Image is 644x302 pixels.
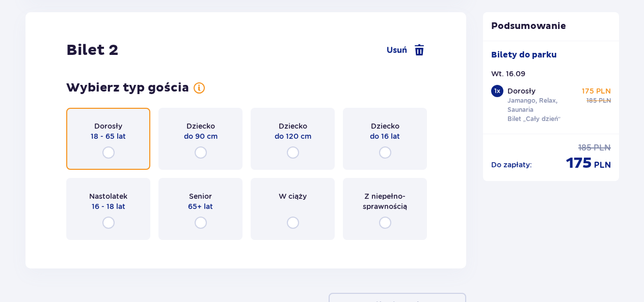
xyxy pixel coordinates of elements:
[566,154,592,173] p: 175
[507,114,561,124] p: Bilet „Cały dzień”
[91,131,126,141] p: 18 - 65 lat
[586,96,597,105] p: 185
[594,142,611,154] p: PLN
[189,191,212,201] p: Senior
[387,45,407,56] span: Usuń
[507,86,535,96] p: Dorosły
[279,191,307,201] p: W ciąży
[594,160,611,171] p: PLN
[371,121,399,131] p: Dziecko
[92,201,125,212] p: 16 - 18 lat
[370,131,400,141] p: do 16 lat
[582,86,611,96] p: 175 PLN
[188,201,213,212] p: 65+ lat
[184,131,218,141] p: do 90 cm
[89,191,127,201] p: Nastolatek
[66,41,118,60] p: Bilet 2
[279,121,307,131] p: Dziecko
[578,142,592,154] p: 185
[186,121,215,131] p: Dziecko
[352,191,418,212] p: Z niepełno­sprawnością
[507,96,578,114] p: Jamango, Relax, Saunaria
[66,80,189,96] p: Wybierz typ gościa
[491,85,503,97] div: 1 x
[491,69,525,79] p: Wt. 16.09
[491,160,532,170] p: Do zapłaty :
[275,131,311,141] p: do 120 cm
[483,20,620,33] p: Podsumowanie
[94,121,122,131] p: Dorosły
[387,44,425,56] a: Usuń
[491,49,557,61] p: Bilety do parku
[599,96,611,105] p: PLN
